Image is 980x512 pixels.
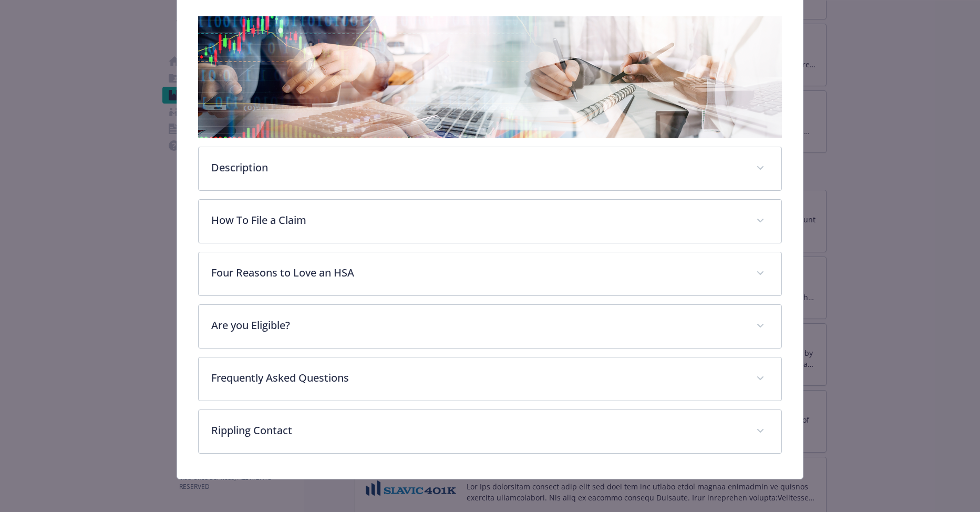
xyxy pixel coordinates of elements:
[211,370,744,386] p: Frequently Asked Questions
[211,265,744,281] p: Four Reasons to Love an HSA
[198,16,782,138] img: banner
[211,318,744,333] p: Are you Eligible?
[199,200,782,243] div: How To File a Claim
[199,252,782,295] div: Four Reasons to Love an HSA
[199,147,782,190] div: Description
[211,212,744,228] p: How To File a Claim
[199,357,782,401] div: Frequently Asked Questions
[211,160,744,176] p: Description
[199,410,782,453] div: Rippling Contact
[199,305,782,348] div: Are you Eligible?
[211,423,744,438] p: Rippling Contact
